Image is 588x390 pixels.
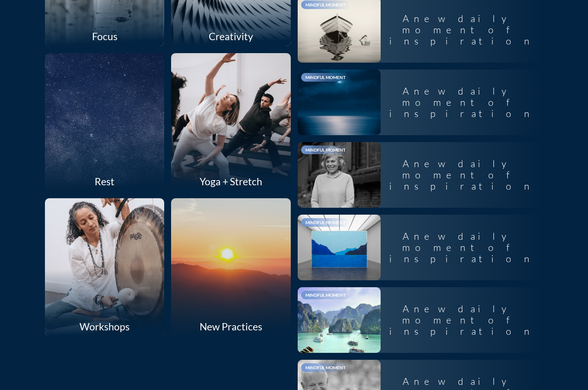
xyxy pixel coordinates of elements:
[305,365,346,370] span: Mindful Moment
[45,317,164,336] div: Workshops
[305,292,346,298] span: Mindful Moment
[171,171,290,191] div: Yoga + Stretch
[305,2,346,7] span: Mindful Moment
[381,224,544,272] div: A new daily moment of inspiration
[171,26,290,46] div: Creativity
[305,75,346,80] span: Mindful Moment
[381,151,544,199] div: A new daily moment of inspiration
[305,147,346,152] span: Mindful Moment
[305,220,346,225] span: Mindful Moment
[171,317,290,336] div: New Practices
[381,79,544,127] div: A new daily moment of inspiration
[381,6,544,54] div: A new daily moment of inspiration
[45,26,164,46] div: Focus
[45,171,164,191] div: Rest
[381,296,544,344] div: A new daily moment of inspiration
